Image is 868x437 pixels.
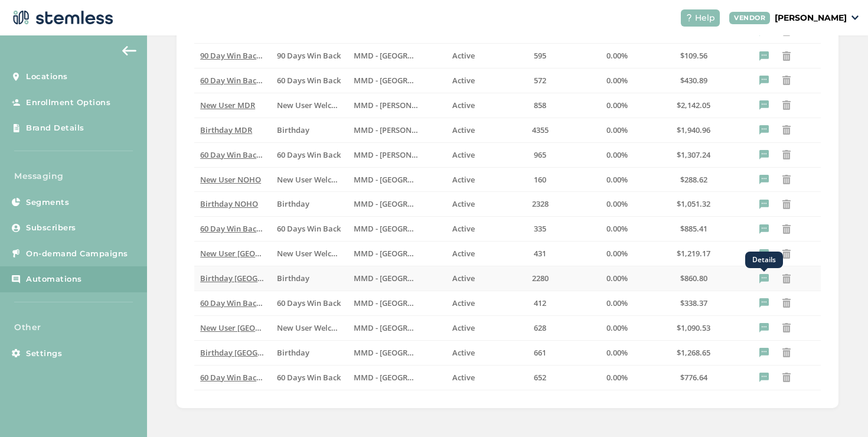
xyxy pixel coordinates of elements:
[606,50,628,61] span: 0.00%
[452,198,475,209] span: Active
[661,323,726,333] label: $1,090.53
[277,348,342,358] label: Birthday
[430,125,495,135] label: Active
[277,249,342,259] label: New User Welcome
[508,51,573,61] label: 595
[354,100,419,110] label: MMD - Marina Del Rey
[200,175,265,185] label: New User NOHO
[277,76,342,86] label: 60 Days Win Back
[452,248,475,259] span: Active
[430,323,495,333] label: Active
[200,125,252,135] span: Birthday MDR
[534,149,546,160] span: 965
[585,298,650,308] label: 0.00%
[430,199,495,209] label: Active
[677,322,710,333] span: $1,090.53
[354,51,419,61] label: MMD - Hollywood
[26,248,128,260] span: On-demand Campaigns
[680,273,707,283] span: $860.80
[680,75,707,86] span: $430.89
[354,125,419,135] label: MMD - Marina Del Rey
[277,298,341,308] span: 60 Days Win Back
[200,51,265,61] label: 90 Day Win Back Hollywood
[585,51,650,61] label: 0.00%
[661,150,726,160] label: $1,307.24
[354,76,419,86] label: MMD - Hollywood
[354,373,419,383] label: MMD - Redwood City
[200,198,258,209] span: Birthday NOHO
[809,380,868,437] div: Chat Widget
[277,198,309,209] span: Birthday
[354,75,457,86] span: MMD - [GEOGRAPHIC_DATA]
[200,373,265,383] label: 60 Day Win Back Redwood City
[508,76,573,86] label: 572
[354,149,440,160] span: MMD - [PERSON_NAME]
[26,122,84,134] span: Brand Details
[200,372,340,383] span: 60 Day Win Back [GEOGRAPHIC_DATA]
[354,223,457,234] span: MMD - [GEOGRAPHIC_DATA]
[775,12,847,24] p: [PERSON_NAME]
[277,322,347,333] span: New User Welcome
[452,223,475,234] span: Active
[606,149,628,160] span: 0.00%
[585,273,650,283] label: 0.00%
[354,175,419,185] label: MMD - North Hollywood
[532,125,549,135] span: 4355
[354,249,419,259] label: MMD - Long Beach
[606,174,628,185] span: 0.00%
[680,372,707,383] span: $776.64
[661,199,726,209] label: $1,051.32
[585,175,650,185] label: 0.00%
[430,373,495,383] label: Active
[354,198,457,209] span: MMD - [GEOGRAPHIC_DATA]
[606,198,628,209] span: 0.00%
[354,50,457,61] span: MMD - [GEOGRAPHIC_DATA]
[756,270,775,287] button: Details
[677,347,710,358] span: $1,268.65
[508,273,573,283] label: 2280
[508,323,573,333] label: 628
[430,249,495,259] label: Active
[661,76,726,86] label: $430.89
[661,175,726,185] label: $288.62
[200,298,340,308] span: 60 Day Win Back [GEOGRAPHIC_DATA]
[26,348,62,360] span: Settings
[677,149,710,160] span: $1,307.24
[606,372,628,383] span: 0.00%
[354,100,440,110] span: MMD - [PERSON_NAME]
[452,273,475,283] span: Active
[534,322,546,333] span: 628
[430,273,495,283] label: Active
[606,298,628,308] span: 0.00%
[661,373,726,383] label: $776.64
[452,347,475,358] span: Active
[200,224,265,234] label: 60 Day Win Back NOHO
[26,71,68,83] span: Locations
[200,249,265,259] label: New User Long Beach
[277,150,342,160] label: 60 Days Win Back
[452,298,475,308] span: Active
[508,348,573,358] label: 661
[200,348,265,358] label: Birthday Redwood City
[200,273,312,283] span: Birthday [GEOGRAPHIC_DATA]
[277,273,342,283] label: Birthday
[430,150,495,160] label: Active
[277,149,341,160] span: 60 Days Win Back
[277,125,342,135] label: Birthday
[26,97,110,109] span: Enrollment Options
[585,249,650,259] label: 0.00%
[606,347,628,358] span: 0.00%
[277,100,342,110] label: New User Welcome
[508,373,573,383] label: 652
[354,348,419,358] label: MMD - Redwood City
[452,174,475,185] span: Active
[200,125,265,135] label: Birthday MDR
[200,322,315,333] span: New User [GEOGRAPHIC_DATA]
[695,12,715,24] span: Help
[534,75,546,86] span: 572
[200,150,265,160] label: 60 Day Win Back MDR
[686,14,693,21] img: icon-help-white-03924b79.svg
[200,199,265,209] label: Birthday NOHO
[452,125,475,135] span: Active
[534,50,546,61] span: 595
